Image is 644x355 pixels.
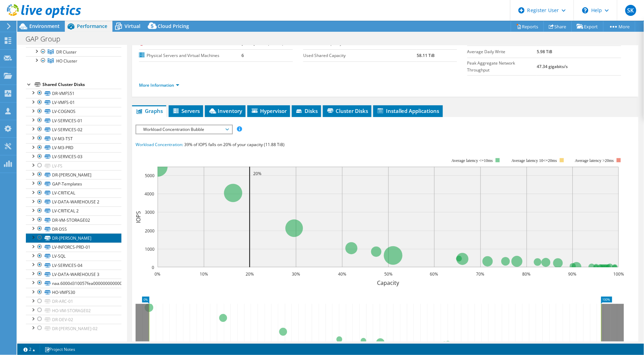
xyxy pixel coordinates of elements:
[136,107,163,114] span: Graphs
[145,209,155,215] text: 3000
[26,134,121,143] a: LV-M3-TST
[145,246,155,252] text: 1000
[26,56,121,65] a: HO Cluster
[377,279,399,287] text: Capacity
[303,52,417,59] label: Used Shared Capacity
[467,48,537,55] label: Average Daily Write
[26,98,121,107] a: LV-VMFS-01
[568,271,577,277] text: 90%
[26,125,121,134] a: LV-SERVICES-02
[56,58,77,64] span: HO Cluster
[26,306,121,315] a: HO-VM-STORAGE02
[384,271,393,277] text: 50%
[613,271,624,277] text: 100%
[241,52,244,58] b: 6
[292,271,300,277] text: 30%
[26,315,121,324] a: DR-DEV-02
[145,228,155,234] text: 2000
[208,107,242,114] span: Inventory
[575,158,614,163] text: Average latency >20ms
[135,211,142,223] text: IOPS
[26,279,121,288] a: naa.6000d310057fea0000000000000000fe
[537,49,552,55] b: 5.98 TiB
[26,116,121,125] a: LV-SERVICES-01
[152,265,154,270] text: 0
[26,261,121,270] a: LV-SERVICES-04
[26,243,121,252] a: LV-INFORCS-PRD-01
[452,158,493,163] tspan: Average latency <=10ms
[77,23,107,29] span: Performance
[145,191,154,197] text: 4000
[158,23,189,29] span: Cloud Pricing
[251,107,287,114] span: Hypervisor
[26,224,121,233] a: DR-DSS
[467,60,537,74] label: Peak Aggregate Network Throughput
[26,179,121,188] a: GAP-Templates
[22,35,71,43] h1: GAP Group
[26,324,121,333] a: DR-[PERSON_NAME]-02
[26,198,121,207] a: LV-DATA-WAREHOUSE 2
[326,107,368,114] span: Cluster Disks
[26,252,121,261] a: LV-SQL
[241,40,284,46] b: [DATE] 11:04 (+01:00)
[26,288,121,297] a: HO-VMFS30
[29,23,60,29] span: Environment
[572,21,604,32] a: Export
[26,207,121,215] a: LV-CRITICAL 2
[544,21,572,32] a: Share
[417,40,433,46] b: 1.31 TiB
[476,271,485,277] text: 70%
[246,271,254,277] text: 20%
[26,297,121,306] a: DR-ARC-01
[139,52,241,59] label: Physical Servers and Virtual Machines
[253,171,261,176] text: 20%
[136,142,183,147] span: Workload Concentration:
[338,271,346,277] text: 40%
[19,345,40,354] a: 2
[145,173,155,179] text: 5000
[511,21,544,32] a: Reports
[155,271,160,277] text: 0%
[26,270,121,279] a: LV-DATA-WAREHOUSE 3
[42,80,121,89] div: Shared Cluster Disks
[40,345,80,354] a: Project Notes
[537,64,568,69] b: 47.34 gigabits/s
[512,158,557,163] tspan: Average latency 10<=20ms
[172,107,200,114] span: Servers
[125,23,140,29] span: Virtual
[603,21,635,32] a: More
[625,5,636,16] span: SK
[56,49,77,55] span: DR Cluster
[200,271,208,277] text: 10%
[139,82,179,88] a: More Information
[26,89,121,98] a: DR-VMFS51
[26,47,121,56] a: DR Cluster
[140,125,228,134] span: Workload Concentration Bubble
[417,52,435,58] b: 58.11 TiB
[26,189,121,198] a: LV-CRITICAL
[523,271,531,277] text: 80%
[295,107,318,114] span: Disks
[26,107,121,116] a: LV-COGNOS
[430,271,438,277] text: 60%
[26,215,121,224] a: DR-VM-STORAGE02
[26,170,121,179] a: DR-[PERSON_NAME]
[377,107,439,114] span: Installed Applications
[26,152,121,161] a: LV-SERVICES-03
[26,161,121,170] a: LV-FS
[26,143,121,152] a: LV-M3-PRD
[582,7,588,13] svg: \n
[26,233,121,242] a: DR-[PERSON_NAME]
[184,142,285,147] span: 39% of IOPS falls on 20% of your capacity (11.88 TiB)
